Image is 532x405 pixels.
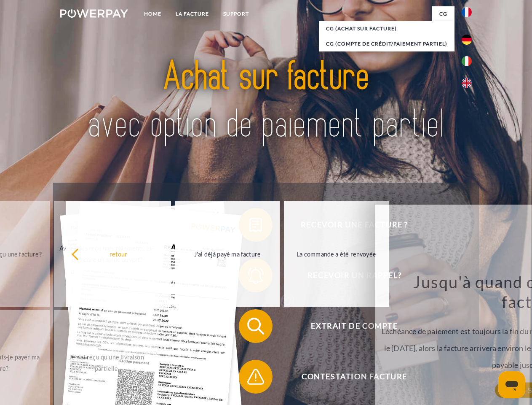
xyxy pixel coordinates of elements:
img: fr [462,7,472,17]
div: La commande a été renvoyée [289,248,384,259]
button: Contestation Facture [239,360,458,394]
a: Home [137,6,168,22]
iframe: Bouton de lancement de la fenêtre de messagerie [498,371,525,398]
a: LA FACTURE [168,6,216,22]
img: qb_warning.svg [245,366,266,387]
a: CG (achat sur facture) [319,21,454,36]
img: de [462,35,472,45]
img: it [462,56,472,66]
div: Je n'ai reçu qu'une livraison partielle [59,351,154,374]
img: en [462,78,472,88]
a: CG [432,6,454,22]
span: Contestation Facture [251,360,457,394]
img: title-powerpay_fr.svg [80,40,452,162]
a: CG (Compte de crédit/paiement partiel) [319,36,454,51]
a: Avez-vous reçu mes paiements, ai-je encore un solde ouvert? [54,201,159,307]
div: J'ai déjà payé ma facture [180,248,275,259]
span: Extrait de compte [251,309,457,343]
a: Support [216,6,256,22]
div: retour [71,248,166,259]
img: qb_search.svg [245,316,266,337]
button: Extrait de compte [239,309,458,343]
img: logo-powerpay-white.svg [60,9,128,18]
